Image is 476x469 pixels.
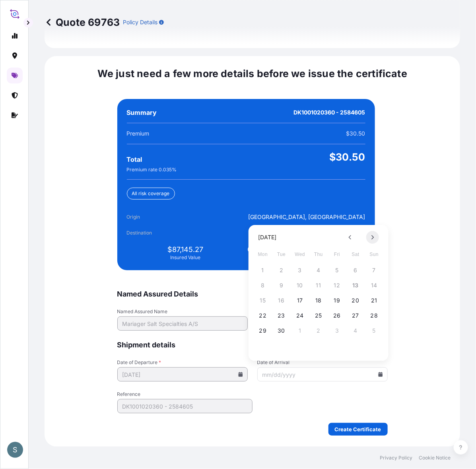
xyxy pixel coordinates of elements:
span: $30.50 [346,130,365,138]
button: 5 [368,324,381,337]
a: Privacy Policy [380,455,412,461]
span: DK1001020360 - 2584605 [294,109,365,116]
button: Create Certificate [328,423,388,436]
span: $87,145.27 [168,245,204,254]
span: Named Assured Details [117,289,388,299]
button: 24 [293,309,306,322]
span: Monday [256,246,270,262]
div: All risk coverage [127,188,175,200]
button: 28 [368,309,381,322]
button: 19 [331,294,344,307]
span: Sunday [367,246,381,262]
button: 20 [349,294,362,307]
button: 29 [256,324,269,337]
input: Your internal reference [117,399,253,413]
span: Premium [127,130,150,138]
span: Total [127,155,142,163]
span: Insured Value [171,254,201,261]
span: [GEOGRAPHIC_DATA], [GEOGRAPHIC_DATA] [249,213,365,221]
span: Reference [117,391,253,397]
button: 2 [312,324,325,337]
p: Policy Details [123,18,157,26]
span: Premium rate 0.035 % [127,167,177,173]
span: Shipment details [117,340,388,350]
span: S [13,446,17,454]
button: 17 [293,294,306,307]
p: Quote 69763 [45,16,120,29]
p: Create Certificate [335,425,381,433]
span: Wednesday [293,246,307,262]
button: 23 [275,309,288,322]
button: 27 [349,309,362,322]
button: 30 [275,324,288,337]
span: General Cargo/Hazardous Material [248,245,365,254]
span: Destination [127,229,171,237]
span: We just need a few more details before we issue the certificate [97,67,408,80]
button: 3 [331,324,344,337]
button: 21 [368,294,381,307]
button: 1 [293,324,306,337]
span: Tuesday [274,246,289,262]
span: Date of Departure [117,359,248,366]
span: Named Assured Name [117,308,248,315]
span: $30.50 [329,151,365,163]
span: Origin [127,213,171,221]
span: Friday [330,246,344,262]
button: 25 [312,309,325,322]
button: 22 [256,309,269,322]
input: mm/dd/yyyy [117,367,248,382]
span: Saturday [348,246,363,262]
button: 18 [312,294,325,307]
span: Thursday [311,246,326,262]
button: 4 [349,324,362,337]
div: [DATE] [258,233,277,242]
a: Cookie Notice [419,455,451,461]
input: mm/dd/yyyy [257,367,388,382]
button: 26 [331,309,344,322]
span: Summary [127,109,157,116]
